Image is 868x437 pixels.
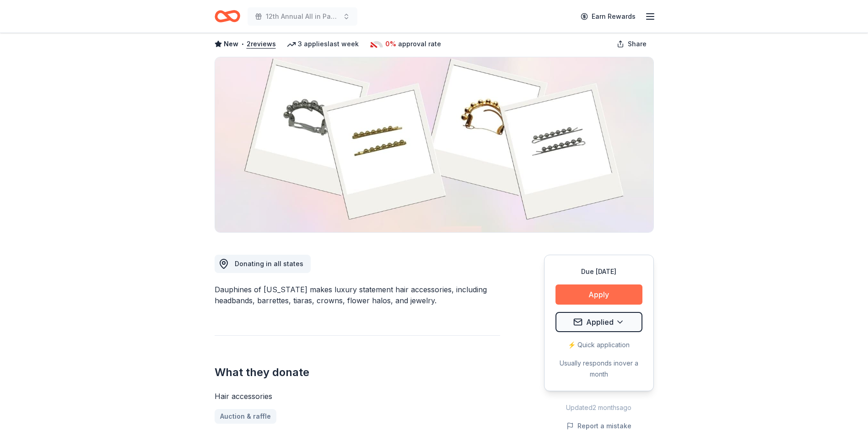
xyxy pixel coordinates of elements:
button: Apply [555,284,642,305]
span: • [241,40,244,48]
a: Auction & raffle [215,409,276,424]
span: 12th Annual All in Paddle Raffle [266,11,339,22]
span: 0% [385,38,396,49]
span: New [224,38,238,49]
div: ⚡️ Quick application [555,339,642,350]
button: Applied [555,312,642,332]
div: Dauphines of [US_STATE] makes luxury statement hair accessories, including headbands, barrettes, ... [215,284,500,306]
h2: What they donate [215,365,500,380]
span: Share [628,38,647,49]
div: Hair accessories [215,391,500,402]
button: 12th Annual All in Paddle Raffle [248,7,357,26]
div: Updated 2 months ago [544,402,654,413]
div: Due [DATE] [555,266,642,277]
a: Earn Rewards [575,8,641,25]
img: Image for Dauphines of New York [215,57,653,232]
span: Donating in all states [235,260,303,268]
div: Usually responds in over a month [555,358,642,380]
a: Home [215,5,240,27]
span: Applied [586,316,614,328]
span: approval rate [398,38,441,49]
div: 3 applies last week [287,38,359,49]
button: Report a mistake [566,421,631,432]
button: Share [609,35,654,53]
button: 2reviews [247,38,276,49]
